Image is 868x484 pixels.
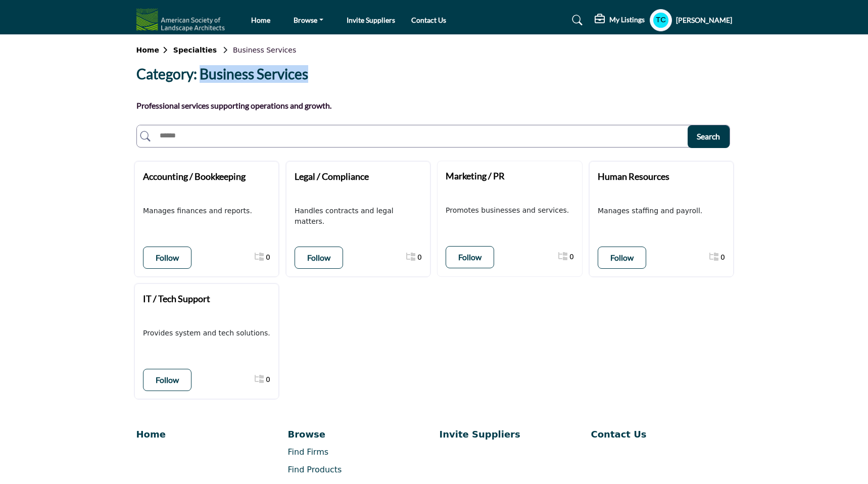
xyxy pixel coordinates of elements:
a: Search [562,12,589,28]
p: Professional services supporting operations and growth. [136,96,331,115]
a: Home [136,427,277,441]
a: 0 [720,248,725,267]
p: Follow [156,252,179,264]
button: Follow [598,247,646,269]
i: Show All 0 Sub-Categories [255,253,264,261]
i: Show All 0 Sub-Categories [255,375,264,383]
button: Follow [295,247,343,269]
img: Site Logo [136,9,230,31]
a: Invite Suppliers [347,16,395,24]
p: Follow [610,252,634,264]
p: Follow [458,251,481,263]
h5: My Listings [609,15,645,24]
button: Search [688,125,730,148]
h5: [PERSON_NAME] [676,15,732,25]
a: 0 [266,248,270,267]
button: Follow [143,369,191,391]
b: Marketing / PR [446,170,505,181]
b: Human Resources [598,171,669,182]
div: My Listings [595,14,645,26]
a: Invite Suppliers [440,427,581,441]
h2: Category: Business Services [136,66,308,83]
button: Show hide supplier dropdown [650,9,672,31]
button: Follow [143,247,191,269]
i: Show All 0 Sub-Categories [406,253,415,261]
a: Find Firms [288,447,329,457]
a: Browse [286,13,330,27]
p: Promotes businesses and services. [446,205,574,216]
a: Contact Us [411,16,446,24]
p: Follow [156,374,179,386]
span: Business Services [233,46,296,54]
i: Show All 0 Sub-Categories [709,253,718,261]
a: Find Products [288,465,342,474]
span: Search [697,131,720,141]
b: Legal / Compliance [295,171,369,182]
b: Home [136,46,173,54]
p: Follow [307,252,330,264]
p: Provides system and tech solutions. [143,328,270,338]
i: Show All 0 Sub-Categories [558,252,567,260]
p: Handles contracts and legal matters. [295,206,422,227]
b: Accounting / Bookkeeping [143,171,246,182]
a: Contact Us [591,427,732,441]
b: Specialties [173,46,217,54]
a: 0 [569,248,574,266]
a: 0 [417,248,422,267]
button: Follow [446,246,494,268]
a: Browse [288,427,429,441]
b: IT / Tech Support [143,293,210,304]
a: 0 [266,370,270,389]
p: Manages finances and reports. [143,206,270,216]
a: Home [251,16,270,24]
p: Manages staffing and payroll. [598,206,725,216]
